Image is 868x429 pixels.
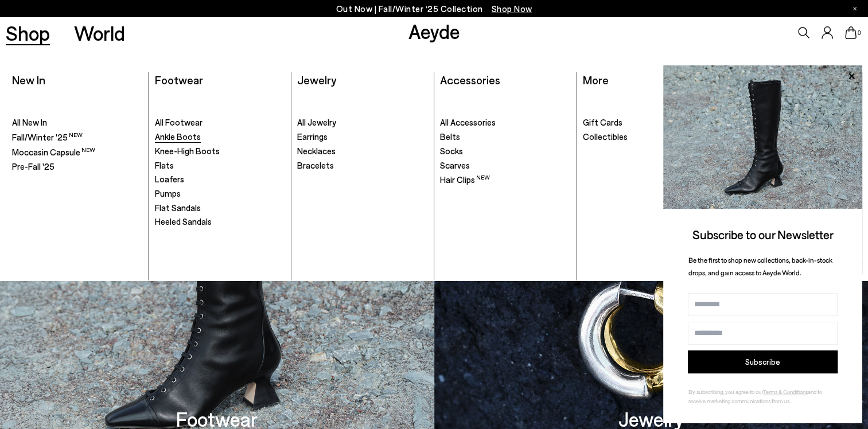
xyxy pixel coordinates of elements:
[155,131,285,143] a: Ankle Boots
[618,409,684,429] h3: Jewelry
[688,350,838,373] button: Subscribe
[440,117,496,127] span: All Accessories
[6,23,50,43] a: Shop
[155,174,285,185] a: Loafers
[845,26,857,39] a: 0
[155,174,184,184] span: Loafers
[155,146,220,156] span: Knee-High Boots
[155,216,212,227] span: Heeled Sandals
[663,65,862,209] img: 2a6287a1333c9a56320fd6e7b3c4a9a9.jpg
[155,160,174,170] span: Flats
[12,147,95,157] span: Moccasin Capsule
[12,117,47,127] span: All New In
[440,160,470,170] span: Scarves
[688,388,763,395] span: By subscribing, you agree to our
[297,146,427,157] a: Necklaces
[155,188,181,198] span: Pumps
[440,146,570,157] a: Socks
[583,131,714,143] a: Collectibles
[155,160,285,171] a: Flats
[763,388,808,395] a: Terms & Conditions
[297,73,336,87] a: Jewelry
[440,131,460,142] span: Belts
[440,117,570,128] a: All Accessories
[583,131,628,142] span: Collectibles
[297,131,328,142] span: Earrings
[155,216,285,228] a: Heeled Sandals
[440,174,570,186] a: Hair Clips
[440,146,463,156] span: Socks
[12,161,142,173] a: Pre-Fall '25
[155,131,201,142] span: Ankle Boots
[583,117,622,127] span: Gift Cards
[12,146,142,158] a: Moccasin Capsule
[440,160,570,171] a: Scarves
[297,117,336,127] span: All Jewelry
[440,131,570,143] a: Belts
[408,19,460,43] a: Aeyde
[297,160,427,171] a: Bracelets
[692,227,834,241] span: Subscribe to our Newsletter
[155,73,203,87] a: Footwear
[12,131,142,143] a: Fall/Winter '25
[297,160,334,170] span: Bracelets
[857,30,862,36] span: 0
[440,174,490,185] span: Hair Clips
[155,202,285,214] a: Flat Sandals
[492,3,532,14] span: Navigate to /collections/new-in
[336,2,532,16] p: Out Now | Fall/Winter ‘25 Collection
[155,188,285,200] a: Pumps
[155,117,203,127] span: All Footwear
[155,146,285,157] a: Knee-High Boots
[12,161,55,171] span: Pre-Fall '25
[297,117,427,128] a: All Jewelry
[12,132,83,142] span: Fall/Winter '25
[155,117,285,128] a: All Footwear
[583,117,714,128] a: Gift Cards
[688,256,832,277] span: Be the first to shop new collections, back-in-stock drops, and gain access to Aeyde World.
[12,73,45,87] a: New In
[440,73,500,87] a: Accessories
[297,146,336,156] span: Necklaces
[583,73,609,87] a: More
[74,23,125,43] a: World
[155,202,201,213] span: Flat Sandals
[12,117,142,128] a: All New In
[297,131,427,143] a: Earrings
[176,409,258,429] h3: Footwear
